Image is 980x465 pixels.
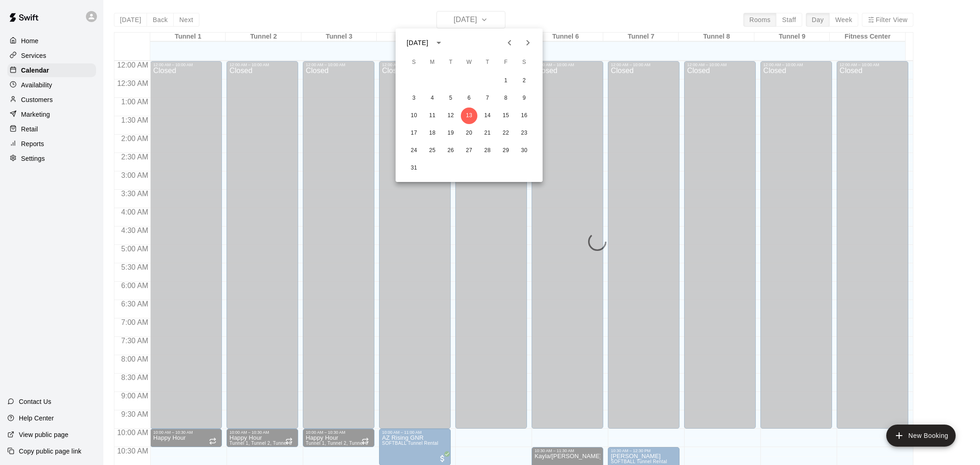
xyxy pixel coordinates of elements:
[406,108,422,124] button: 10
[442,125,459,142] button: 19
[406,125,422,142] button: 17
[461,142,477,159] button: 27
[479,108,496,124] button: 14
[442,142,459,159] button: 26
[461,53,477,72] span: Wednesday
[479,125,496,142] button: 21
[498,108,514,124] button: 15
[424,90,441,107] button: 4
[424,53,441,72] span: Monday
[479,142,496,159] button: 28
[424,125,441,142] button: 18
[442,90,459,107] button: 5
[431,35,447,51] button: calendar view is open, switch to year view
[406,90,422,107] button: 3
[516,125,532,142] button: 23
[461,90,477,107] button: 6
[424,108,441,124] button: 11
[498,53,514,72] span: Friday
[516,53,532,72] span: Saturday
[498,142,514,159] button: 29
[516,142,532,159] button: 30
[498,125,514,142] button: 22
[424,142,441,159] button: 25
[498,73,514,89] button: 1
[406,53,422,72] span: Sunday
[479,90,496,107] button: 7
[461,108,477,124] button: 13
[516,108,532,124] button: 16
[479,53,496,72] span: Thursday
[442,53,459,72] span: Tuesday
[516,73,532,89] button: 2
[500,34,519,52] button: Previous month
[519,34,537,52] button: Next month
[461,125,477,142] button: 20
[406,160,422,176] button: 31
[442,108,459,124] button: 12
[516,90,532,107] button: 9
[407,38,428,48] div: [DATE]
[498,90,514,107] button: 8
[406,142,422,159] button: 24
